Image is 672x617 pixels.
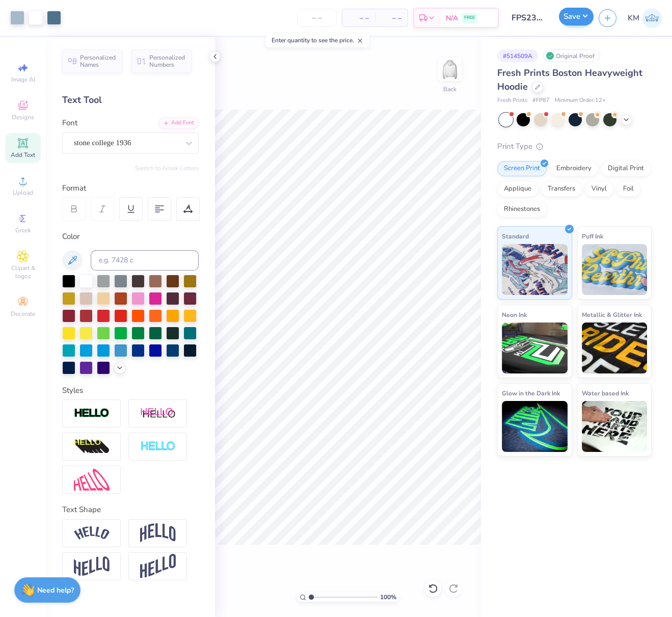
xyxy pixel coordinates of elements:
[502,388,560,398] span: Glow in the Dark Ink
[266,33,369,47] div: Enter quantity to see the price.
[497,141,652,152] div: Print Type
[550,161,598,176] div: Embroidery
[497,49,538,62] div: # 514509A
[532,96,550,105] span: # FP87
[628,12,639,24] span: KM
[140,523,176,543] img: Arch
[504,8,554,28] input: Untitled Design
[642,8,662,28] img: Katrina Mae Mijares
[62,504,199,516] div: Text Shape
[502,323,568,373] img: Neon Ink
[585,181,613,197] div: Vinyl
[135,164,199,172] button: Switch to Greek Letters
[91,250,199,271] input: e.g. 7428 c
[62,93,199,107] div: Text Tool
[616,181,640,197] div: Foil
[559,8,594,25] button: Save
[440,59,460,79] img: Back
[11,151,35,159] span: Add Text
[582,309,642,320] span: Metallic & Glitter Ink
[497,67,642,93] span: Fresh Prints Boston Heavyweight Hoodie
[582,244,648,295] img: Puff Ink
[446,13,458,23] span: N/A
[502,309,527,320] span: Neon Ink
[62,231,199,243] div: Color
[381,13,401,23] span: – –
[11,310,35,318] span: Decorate
[158,117,199,129] div: Add Font
[555,96,606,105] span: Minimum Order: 12 +
[140,441,176,452] img: Negative Space
[74,439,110,455] img: 3d Illusion
[11,75,35,84] span: Image AI
[443,85,456,94] div: Back
[497,202,547,217] div: Rhinestones
[543,49,600,62] div: Original Proof
[140,407,176,420] img: Shadow
[13,189,33,197] span: Upload
[582,388,629,398] span: Water based Ink
[582,231,603,242] span: Puff Ink
[541,181,582,197] div: Transfers
[497,96,527,105] span: Fresh Prints
[380,593,396,602] span: 100 %
[5,264,41,280] span: Clipart & logos
[464,14,475,21] span: FREE
[80,54,116,68] span: Personalized Names
[497,181,538,197] div: Applique
[62,182,200,194] div: Format
[74,469,110,491] img: Free Distort
[502,244,568,295] img: Standard
[12,113,34,121] span: Designs
[502,401,568,452] img: Glow in the Dark Ink
[74,408,110,419] img: Stroke
[74,556,110,576] img: Flag
[348,13,369,23] span: – –
[62,385,199,396] div: Styles
[628,8,662,28] a: KM
[62,117,77,129] label: Font
[502,231,529,242] span: Standard
[582,323,648,373] img: Metallic & Glitter Ink
[37,585,74,595] strong: Need help?
[140,554,176,579] img: Rise
[497,161,547,176] div: Screen Print
[601,161,651,176] div: Digital Print
[74,526,110,540] img: Arc
[582,401,648,452] img: Water based Ink
[15,226,31,234] span: Greek
[149,54,185,68] span: Personalized Numbers
[297,9,337,27] input: – –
